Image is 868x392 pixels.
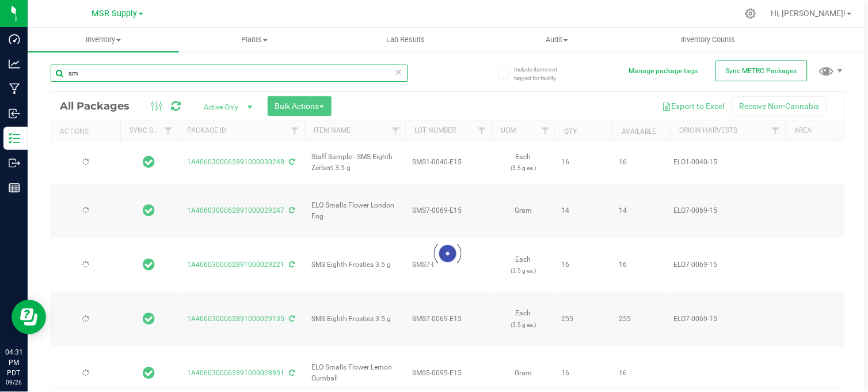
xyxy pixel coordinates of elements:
inline-svg: Analytics [9,58,20,70]
inline-svg: Dashboard [9,33,20,45]
inline-svg: Outbound [9,157,20,169]
p: 09/26 [5,378,22,387]
a: Inventory [28,28,179,52]
a: Inventory Counts [633,28,784,52]
iframe: Resource center [12,300,46,334]
span: Sync METRC Packages [726,67,797,75]
span: Include items not tagged for facility [514,65,572,82]
span: Hi, [PERSON_NAME]! [771,9,846,18]
span: Audit [482,35,632,45]
span: Lab Results [371,35,440,45]
input: Search Package ID, Item Name, SKU, Lot or Part Number... [51,65,408,82]
a: Lab Results [330,28,482,52]
inline-svg: Inbound [9,108,20,119]
button: Manage package tags [629,66,698,76]
button: Sync METRC Packages [715,61,808,81]
span: Plants [180,35,330,45]
span: Inventory Counts [666,35,751,45]
a: Plants [179,28,330,52]
span: MSR Supply [92,9,138,18]
inline-svg: Reports [9,182,20,194]
div: Manage settings [744,8,758,19]
p: 04:31 PM PDT [5,347,22,378]
span: Clear [395,65,403,80]
inline-svg: Inventory [9,133,20,144]
inline-svg: Manufacturing [9,83,20,95]
a: Audit [481,28,633,52]
span: Inventory [28,35,179,45]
